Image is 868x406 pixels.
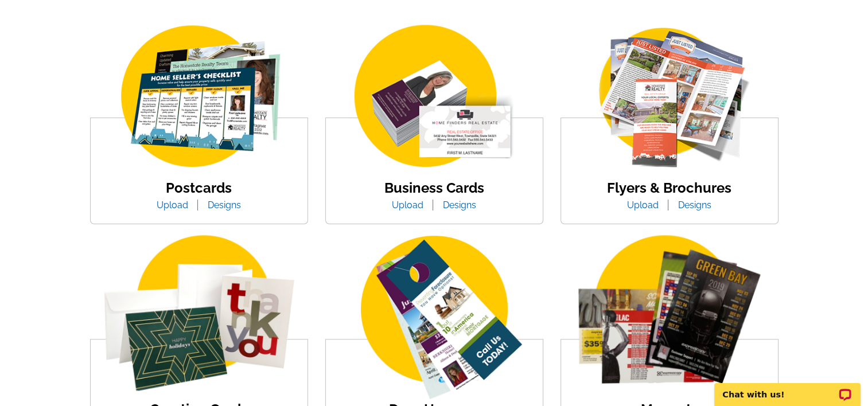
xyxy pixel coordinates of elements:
[102,22,297,173] img: img_postcard.png
[572,22,767,173] img: flyer-card.png
[434,200,485,210] a: Designs
[384,179,484,196] a: Business Cards
[561,235,778,403] img: magnets.png
[148,200,197,210] a: Upload
[618,200,667,210] a: Upload
[199,200,250,210] a: Designs
[326,235,543,403] img: door-hanger-img.png
[383,200,432,210] a: Upload
[166,179,232,196] a: Postcards
[337,22,532,173] img: business-card.png
[670,200,720,210] a: Designs
[91,235,308,403] img: greeting-card.png
[607,179,731,196] a: Flyers & Brochures
[707,370,868,406] iframe: LiveChat chat widget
